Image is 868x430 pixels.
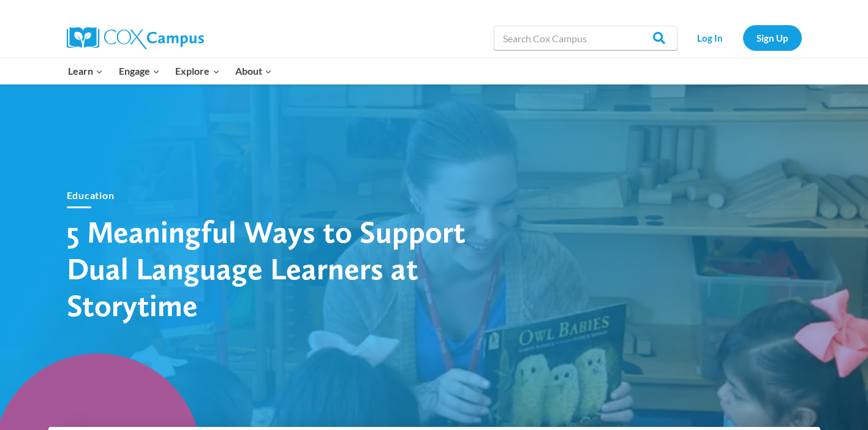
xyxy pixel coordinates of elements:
span: Explore [175,63,219,79]
nav: Primary Navigation [61,58,280,84]
span: Engage [119,63,160,79]
a: Log In [684,25,737,50]
span: Learn [68,63,103,79]
nav: Secondary Navigation [684,25,802,50]
input: Search Cox Campus [494,26,677,50]
span: About [235,63,272,79]
img: Cox Campus [67,27,204,49]
a: Education [67,189,115,201]
h1: 5 Meaningful Ways to Support Dual Language Learners at Storytime [67,213,496,323]
a: Sign Up [743,25,802,50]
